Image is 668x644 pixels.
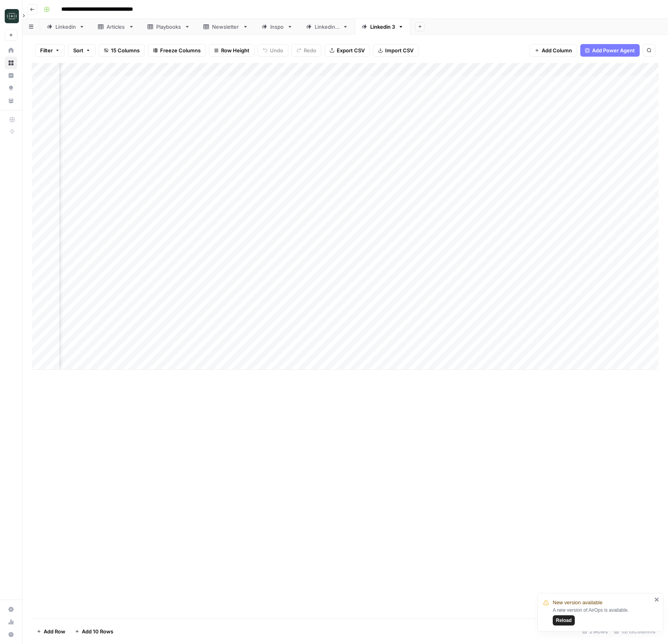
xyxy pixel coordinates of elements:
[355,19,410,35] a: Linkedin 3
[55,23,76,31] div: Linkedin
[258,44,288,57] button: Undo
[553,607,652,626] div: A new version of AirOps is available.
[209,44,255,57] button: Row Height
[68,44,96,57] button: Sort
[337,46,365,54] span: Export CSV
[197,19,255,35] a: Newsletter
[654,596,660,603] button: close
[315,23,340,31] div: Linkedin 2
[579,625,611,638] div: 21 Rows
[160,46,201,54] span: Freeze Columns
[385,46,413,54] span: Import CSV
[107,23,125,31] div: Articles
[5,57,17,69] a: Browse
[5,9,19,23] img: Catalyst Logo
[111,46,140,54] span: 15 Columns
[5,82,17,94] a: Opportunities
[99,44,145,57] button: 15 Columns
[5,69,17,82] a: Insights
[5,628,17,641] button: Help + Support
[32,625,70,638] button: Add Row
[5,94,17,107] a: Your Data
[556,617,572,624] span: Reload
[270,46,283,54] span: Undo
[73,46,83,54] span: Sort
[70,625,118,638] button: Add 10 Rows
[255,19,299,35] a: Inspo
[592,46,635,54] span: Add Power Agent
[5,44,17,57] a: Home
[542,46,572,54] span: Add Column
[299,19,355,35] a: Linkedin 2
[304,46,316,54] span: Redo
[580,44,640,57] button: Add Power Agent
[35,44,65,57] button: Filter
[292,44,321,57] button: Redo
[156,23,181,31] div: Playbooks
[370,23,395,31] div: Linkedin 3
[553,599,602,607] span: New version available
[141,19,197,35] a: Playbooks
[44,627,65,635] span: Add Row
[40,19,91,35] a: Linkedin
[40,46,53,54] span: Filter
[5,603,17,616] a: Settings
[212,23,240,31] div: Newsletter
[91,19,141,35] a: Articles
[611,625,659,638] div: 15/15 Columns
[373,44,419,57] button: Import CSV
[270,23,284,31] div: Inspo
[5,616,17,628] a: Usage
[82,627,113,635] span: Add 10 Rows
[5,6,17,26] button: Workspace: Catalyst
[325,44,370,57] button: Export CSV
[148,44,206,57] button: Freeze Columns
[530,44,577,57] button: Add Column
[221,46,249,54] span: Row Height
[553,615,575,626] button: Reload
